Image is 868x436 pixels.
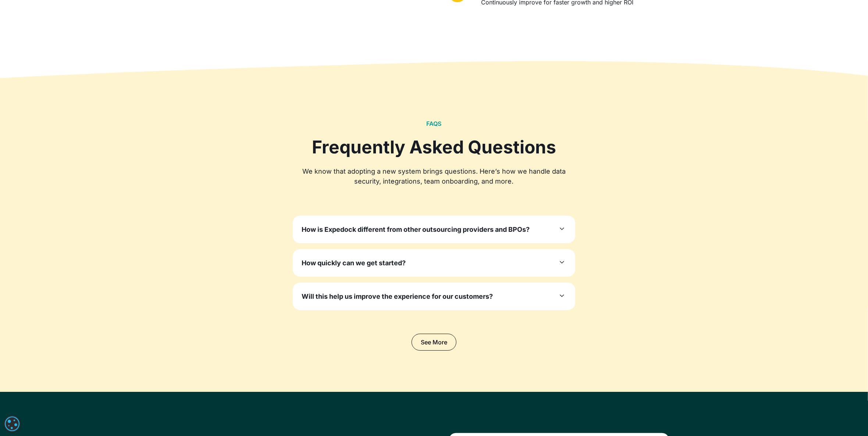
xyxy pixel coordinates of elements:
h3: Will this help us improve the experience for our customers? [302,291,493,301]
h2: FAQS [427,120,442,127]
a: See More [412,334,456,351]
h3: How quickly can we get started? [302,258,406,268]
div: We know that adopting a new system brings questions. Here’s how we handle data security, integrat... [293,166,575,186]
iframe: Chat Widget [743,357,868,436]
h3: How is Expedock different from other outsourcing providers and BPOs? [302,224,530,234]
div: Frequently Asked Questions [293,137,575,158]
